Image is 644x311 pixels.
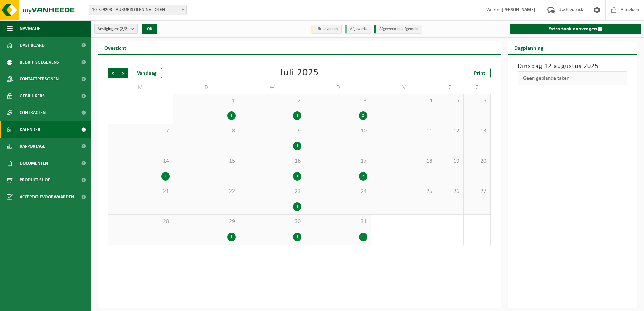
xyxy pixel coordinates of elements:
[132,68,162,78] div: Vandaag
[243,188,301,195] span: 23
[311,25,342,34] li: Uit te voeren
[20,54,59,71] span: Bedrijfsgegevens
[467,127,487,135] span: 13
[89,5,186,15] span: 10-759208 - AURUBIS OLEN NV - OLEN
[440,127,460,135] span: 12
[243,158,301,165] span: 16
[177,218,235,226] span: 29
[177,158,235,165] span: 15
[469,68,491,78] a: Print
[440,158,460,165] span: 19
[20,188,74,205] span: Acceptatievoorwaarden
[98,41,133,54] h2: Overzicht
[440,97,460,105] span: 5
[359,233,367,241] div: 1
[120,27,129,31] count: (2/2)
[293,172,301,181] div: 1
[98,24,129,34] span: Vestigingen
[293,142,301,150] div: 1
[111,158,170,165] span: 14
[20,172,50,188] span: Product Shop
[111,188,170,195] span: 21
[20,155,48,172] span: Documenten
[467,97,487,105] span: 6
[173,81,239,94] td: D
[371,81,437,94] td: V
[375,188,433,195] span: 25
[20,88,45,104] span: Gebruikers
[89,5,187,15] span: 10-759208 - AURUBIS OLEN NV - OLEN
[142,24,157,34] button: OK
[359,111,367,120] div: 2
[374,25,422,34] li: Afgewerkt en afgemeld
[309,218,367,226] span: 31
[243,97,301,105] span: 2
[108,68,118,78] span: Vorige
[474,71,485,76] span: Print
[177,188,235,195] span: 22
[293,202,301,211] div: 1
[20,138,45,155] span: Rapportage
[108,81,173,94] td: M
[227,111,236,120] div: 1
[293,233,301,241] div: 1
[309,97,367,105] span: 3
[508,41,550,54] h2: Dagplanning
[20,71,59,88] span: Contactpersonen
[502,7,535,12] strong: [PERSON_NAME]
[375,97,433,105] span: 4
[440,188,460,195] span: 26
[239,81,305,94] td: W
[94,24,138,34] button: Vestigingen(2/2)
[518,61,627,71] h3: Dinsdag 12 augustus 2025
[359,172,367,181] div: 2
[177,97,235,105] span: 1
[375,158,433,165] span: 18
[309,188,367,195] span: 24
[309,127,367,135] span: 10
[243,218,301,226] span: 30
[177,127,235,135] span: 8
[280,68,319,78] div: Juli 2025
[375,127,433,135] span: 11
[243,127,301,135] span: 9
[510,24,642,34] a: Extra taak aanvragen
[293,111,301,120] div: 1
[20,121,40,138] span: Kalender
[227,233,236,241] div: 1
[467,158,487,165] span: 20
[20,20,40,37] span: Navigatie
[437,81,464,94] td: Z
[111,218,170,226] span: 28
[20,104,46,121] span: Contracten
[161,172,170,181] div: 1
[464,81,491,94] td: Z
[118,68,128,78] span: Volgende
[345,25,371,34] li: Afgewerkt
[111,127,170,135] span: 7
[518,71,627,85] div: Geen geplande taken
[467,188,487,195] span: 27
[309,158,367,165] span: 17
[305,81,371,94] td: D
[20,37,45,54] span: Dashboard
